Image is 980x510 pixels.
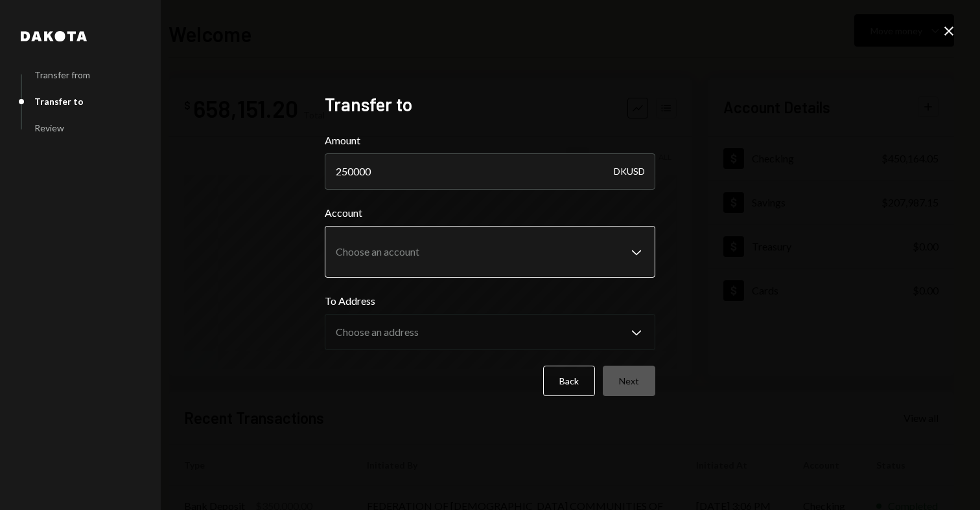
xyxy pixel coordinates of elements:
h2: Transfer to [325,92,655,117]
button: Back [543,366,595,396]
label: Account [325,205,655,221]
label: Amount [325,133,655,148]
div: Transfer from [34,69,90,80]
div: Review [34,122,64,133]
div: DKUSD [614,153,645,190]
button: To Address [325,314,655,350]
div: Transfer to [34,96,84,107]
label: To Address [325,293,655,309]
button: Account [325,226,655,278]
input: Enter amount [325,153,655,190]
